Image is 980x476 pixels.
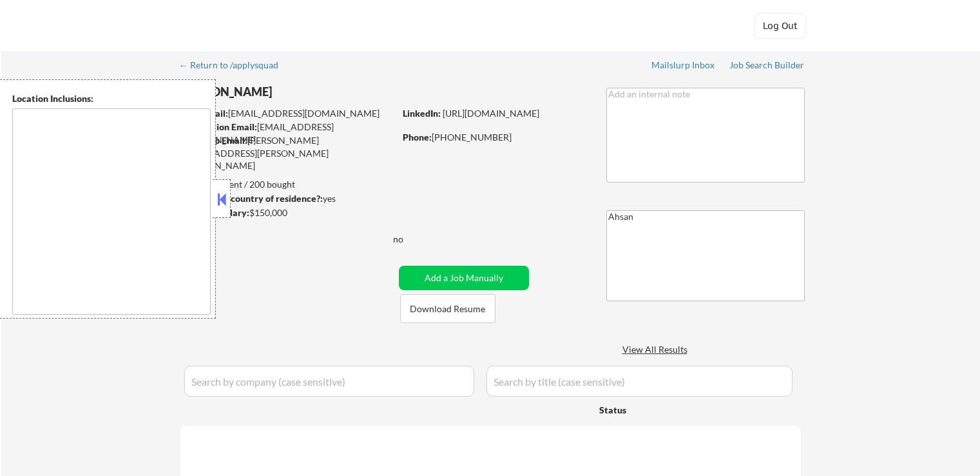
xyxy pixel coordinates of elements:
[180,206,394,219] div: $150,000
[651,60,716,73] a: Mailslurp Inbox
[180,192,390,205] div: yes
[443,108,539,119] a: [URL][DOMAIN_NAME]
[651,61,716,70] div: Mailslurp Inbox
[181,121,394,146] div: [EMAIL_ADDRESS][DOMAIN_NAME]
[400,294,495,323] button: Download Resume
[622,343,691,356] div: View All Results
[180,84,445,100] div: [PERSON_NAME]
[729,61,805,70] div: Job Search Builder
[179,61,291,70] div: ← Return to /applysquad
[486,366,793,397] input: Search by title (case sensitive)
[403,108,441,119] strong: LinkedIn:
[754,13,806,39] button: Log Out
[403,131,585,144] div: [PHONE_NUMBER]
[180,178,394,191] div: 45 sent / 200 bought
[179,60,291,73] a: ← Return to /applysquad
[399,266,529,290] button: Add a Job Manually
[12,92,211,105] div: Location Inclusions:
[180,193,323,204] strong: Can work in country of residence?:
[599,398,710,421] div: Status
[393,233,430,246] div: no
[180,134,394,172] div: [PERSON_NAME][EMAIL_ADDRESS][PERSON_NAME][DOMAIN_NAME]
[403,132,432,143] strong: Phone:
[181,107,394,120] div: [EMAIL_ADDRESS][DOMAIN_NAME]
[184,366,474,397] input: Search by company (case sensitive)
